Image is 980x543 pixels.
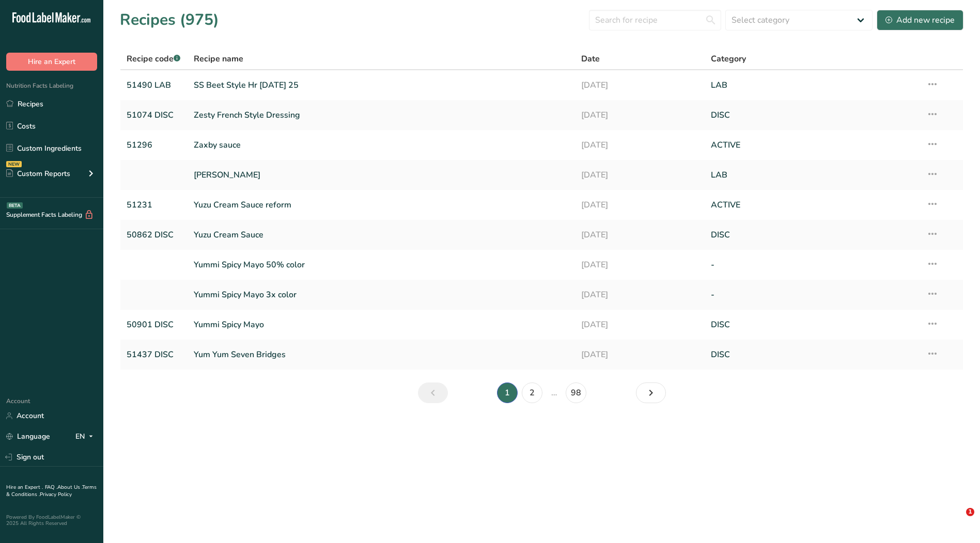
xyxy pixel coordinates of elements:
[6,161,22,167] div: NEW
[711,284,914,306] a: -
[6,484,43,491] a: Hire an Expert .
[581,164,698,186] a: [DATE]
[711,344,914,365] a: DISC
[194,284,569,306] a: Yummi Spicy Mayo 3x color
[636,382,666,403] a: Next page
[711,134,914,156] a: ACTIVE
[966,508,974,516] span: 1
[40,491,72,498] a: Privacy Policy
[589,10,721,30] input: Search for recipe
[127,134,181,156] a: 51296
[522,382,542,403] a: Page 2.
[57,484,82,491] a: About Us .
[581,104,698,126] a: [DATE]
[127,224,181,246] a: 50862 DISC
[194,314,569,336] a: Yummi Spicy Mayo
[711,53,746,65] span: Category
[194,194,569,216] a: Yuzu Cream Sauce reform
[6,53,97,71] button: Hire an Expert
[581,314,698,336] a: [DATE]
[581,284,698,306] a: [DATE]
[581,134,698,156] a: [DATE]
[75,430,97,443] div: EN
[194,134,569,156] a: Zaxby sauce
[885,14,955,26] div: Add new recipe
[127,74,181,96] a: 51490 LAB
[6,514,97,526] div: Powered By FoodLabelMaker © 2025 All Rights Reserved
[6,484,97,498] a: Terms & Conditions .
[194,53,243,65] span: Recipe name
[194,164,569,186] a: [PERSON_NAME]
[711,164,914,186] a: LAB
[711,314,914,336] a: DISC
[45,484,57,491] a: FAQ .
[120,8,219,31] h1: Recipes (975)
[127,104,181,126] a: 51074 DISC
[194,344,569,365] a: Yum Yum Seven Bridges
[418,382,448,403] a: Previous page
[581,224,698,246] a: [DATE]
[127,53,180,65] span: Recipe code
[194,224,569,246] a: Yuzu Cream Sauce
[127,344,181,365] a: 51437 DISC
[6,427,50,445] a: Language
[711,194,914,216] a: ACTIVE
[194,254,569,276] a: Yummi Spicy Mayo 50% color
[711,254,914,276] a: -
[194,104,569,126] a: Zesty French Style Dressing
[127,314,181,336] a: 50901 DISC
[6,168,70,179] div: Custom Reports
[711,104,914,126] a: DISC
[194,74,569,96] a: SS Beet Style Hr [DATE] 25
[877,10,963,30] button: Add new recipe
[711,74,914,96] a: LAB
[127,194,181,216] a: 51231
[581,194,698,216] a: [DATE]
[581,74,698,96] a: [DATE]
[581,344,698,365] a: [DATE]
[581,254,698,276] a: [DATE]
[566,382,586,403] a: Page 98.
[7,202,23,209] div: BETA
[581,53,600,65] span: Date
[711,224,914,246] a: DISC
[945,508,970,533] iframe: Intercom live chat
